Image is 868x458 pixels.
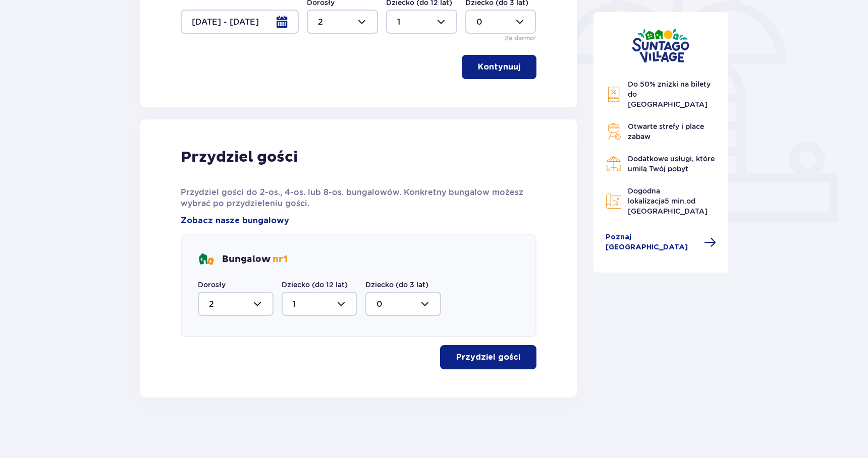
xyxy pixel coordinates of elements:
button: Przydziel gości [440,345,536,369]
span: Otwarte strefy i place zabaw [628,122,704,141]
label: Dorosły [198,280,226,290]
img: Restaurant Icon [606,156,622,172]
button: Kontynuuj [462,55,536,79]
p: Przydziel gości [456,352,520,363]
span: nr 1 [273,253,288,265]
span: 5 min. [665,197,686,205]
p: Za darmo! [505,34,536,43]
label: Dziecko (do 3 lat) [365,280,428,290]
span: Do 50% zniżki na bilety do [GEOGRAPHIC_DATA] [628,80,711,108]
a: Zobacz nasze bungalowy [181,215,289,226]
label: Dziecko (do 12 lat) [282,280,348,290]
p: Bungalow [222,253,288,266]
span: Dodatkowe usługi, które umilą Twój pobyt [628,155,715,173]
img: Discount Icon [606,86,622,103]
span: Poznaj [GEOGRAPHIC_DATA] [606,232,698,252]
p: Przydziel gości do 2-os., 4-os. lub 8-os. bungalowów. Konkretny bungalow możesz wybrać po przydzi... [181,187,536,209]
img: Grill Icon [606,123,622,140]
span: Dogodna lokalizacja od [GEOGRAPHIC_DATA] [628,187,708,215]
p: Przydziel gości [181,148,298,167]
img: Map Icon [606,193,622,209]
img: Suntago Village [632,28,689,63]
p: Kontynuuj [478,61,520,73]
img: bungalows Icon [198,251,214,268]
a: Poznaj [GEOGRAPHIC_DATA] [606,232,717,252]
